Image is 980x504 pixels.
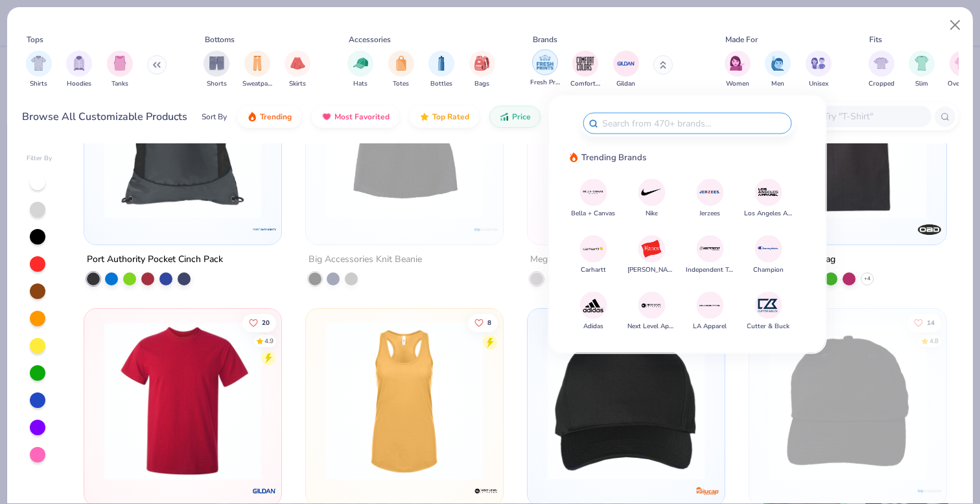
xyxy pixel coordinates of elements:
[579,235,607,274] button: CarharttCarhartt
[747,292,789,331] button: Cutter & BuckCutter & Buck
[107,51,133,89] button: filter button
[806,51,832,89] div: filter for Unisex
[87,252,223,268] div: Port Authority Pocket Cinch Pack
[711,322,882,480] img: 372acbe1-9965-422f-919a-dc2e76165c4a
[725,51,751,89] button: filter button
[916,478,942,504] img: Big Accessories logo
[869,79,894,89] span: Cropped
[242,51,272,89] button: filter button
[725,34,758,45] div: Made For
[72,56,86,71] img: Hoodies Image
[627,292,676,331] button: Next Level ApparelNext Level Apparel
[582,181,605,204] img: Bella + Canvas
[757,181,780,204] img: Los Angeles Apparel
[66,51,92,89] div: filter for Hoodies
[67,79,91,89] span: Hoodies
[202,111,227,123] div: Sort By
[571,208,615,218] span: Bella + Canvas
[874,56,889,71] img: Cropped Image
[640,181,663,204] img: Nike
[638,178,665,218] button: NikeNike
[909,51,935,89] button: filter button
[530,51,560,89] button: filter button
[948,51,977,89] button: filter button
[512,112,531,122] span: Price
[309,252,422,268] div: Big Accessories Knit Beanie
[915,79,928,89] span: Slim
[242,51,272,89] div: filter for Sweatpants
[571,178,615,218] button: Bella + CanvasBella + Canvas
[428,51,454,89] div: filter for Bottles
[290,56,305,71] img: Skirts Image
[97,322,268,480] img: 3c1a081b-6ca8-4a00-a3b6-7ee979c43c2b
[27,154,52,163] div: Filter By
[915,56,929,71] img: Slim Image
[111,79,128,89] span: Tanks
[699,208,720,218] span: Jerzees
[27,34,43,45] div: Tops
[640,237,663,260] img: Hanes
[312,106,399,128] button: Most Favorited
[744,178,793,218] button: Los Angeles ApparelLos Angeles Apparel
[319,322,490,480] img: adbf077d-0ac0-4ae1-8bed-d7fb95dd7624
[419,112,430,122] img: TopRated.gif
[686,235,734,274] button: Independent Trading Co.Independent Trading Co.
[570,51,600,89] div: filter for Comfort Colors
[26,51,52,89] div: filter for Shirts
[432,112,469,122] span: Top Rated
[752,252,835,268] div: Oad 12 Oz Tote Bag
[530,78,560,88] span: Fresh Prints
[753,265,784,274] span: Champion
[473,478,499,504] img: Next Level Apparel logo
[265,336,274,346] div: 4.9
[209,56,224,71] img: Shorts Image
[205,34,235,45] div: Bottoms
[955,56,970,71] img: Oversized Image
[948,79,977,89] span: Oversized
[730,56,745,71] img: Women Image
[541,322,712,480] img: 91a37c2f-0c2d-4894-9720-c1cbd69d61eb
[473,217,499,243] img: Big Accessories logo
[251,217,277,243] img: Port Authority logo
[353,79,367,89] span: Hats
[285,51,310,89] div: filter for Skirts
[613,51,639,89] button: filter button
[388,51,414,89] button: filter button
[107,51,133,89] div: filter for Tanks
[490,322,661,480] img: 3a392a60-ad85-4fd6-a231-47abdc397673
[601,116,786,131] input: Search from 470+ brands...
[570,51,600,89] button: filter button
[394,56,408,71] img: Totes Image
[757,294,780,317] img: Cutter & Buck
[22,109,187,125] div: Browse All Customizable Products
[646,208,658,218] span: Nike
[434,56,449,71] img: Bottles Image
[581,151,646,164] span: Trending Brands
[262,319,270,326] span: 20
[613,51,639,89] div: filter for Gildan
[469,51,495,89] div: filter for Bags
[809,79,828,89] span: Unisex
[533,34,557,45] div: Brands
[469,51,495,89] button: filter button
[726,79,749,89] span: Women
[204,51,229,89] div: filter for Shorts
[907,313,941,331] button: Like
[579,292,607,331] button: AdidasAdidas
[388,51,414,89] div: filter for Totes
[251,478,277,504] img: Gildan logo
[576,54,595,73] img: Comfort Colors Image
[927,319,935,326] span: 14
[616,54,636,73] img: Gildan Image
[811,56,826,71] img: Unisex Image
[757,237,780,260] img: Champion
[693,292,727,331] button: LA ApparelLA Apparel
[699,181,721,204] img: Jerzees
[237,106,301,128] button: Trending
[581,265,606,274] span: Carhartt
[474,79,489,89] span: Bags
[530,252,673,268] div: Mega Cap Inc Summer Trucker Cap
[806,51,832,89] button: filter button
[765,51,791,89] button: filter button
[393,79,409,89] span: Totes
